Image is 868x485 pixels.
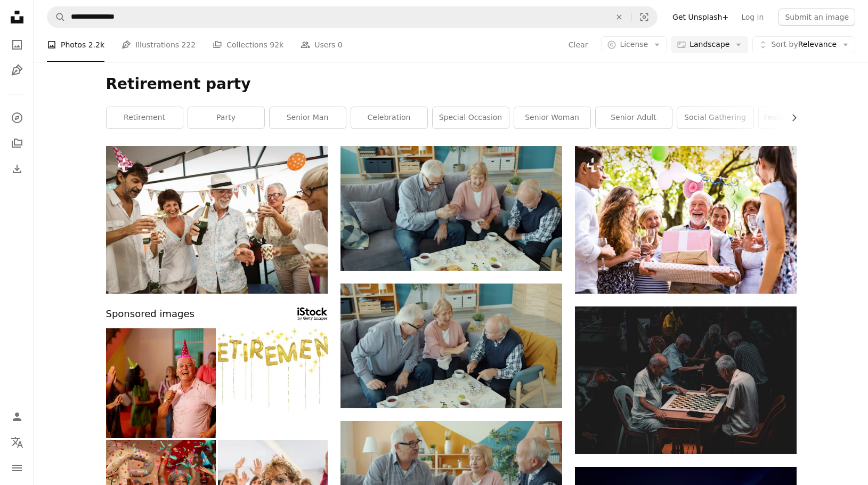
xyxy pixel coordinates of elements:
[106,306,194,322] span: Sponsored images
[575,146,797,294] img: Family celebration outside in the backyard. Big garden party. Birthday party.
[601,36,667,53] button: License
[351,107,427,128] a: celebration
[6,406,28,427] a: Log in / Sign up
[106,328,216,438] img: Portrait of senior man dancing and celebrating with family on birthday party at home
[689,39,729,50] span: Landscape
[301,28,343,62] a: Users 0
[218,328,328,438] img: Gold foil retirement party style balloons. White background.
[735,9,770,26] a: Log in
[6,158,28,180] a: Download History
[514,107,590,128] a: senior woman
[575,215,797,224] a: Family celebration outside in the backyard. Big garden party. Birthday party.
[182,39,196,51] span: 222
[6,60,28,81] a: Illustrations
[6,133,28,154] a: Collections
[340,284,562,408] img: Seniors enjoying coffee and a puzzle together
[213,28,283,62] a: Collections 92k
[6,34,28,55] a: Photos
[106,146,328,294] img: Senior people celebrating birthday in the cottage on the river having fun.
[607,7,631,27] button: Clear
[677,107,753,128] a: social gathering
[270,107,346,128] a: senior man
[575,375,797,385] a: a group of older men playing a game of chess
[784,107,797,128] button: scroll list to the right
[340,341,562,350] a: Seniors enjoying coffee and a puzzle together
[106,75,797,94] h1: Retirement party
[771,40,798,48] span: Sort by
[666,9,735,26] a: Get Unsplash+
[771,39,837,50] span: Relevance
[620,40,648,48] span: License
[340,146,562,271] img: Three seniors enjoying a puzzle together
[575,306,797,454] img: a group of older men playing a game of chess
[671,36,748,53] button: Landscape
[338,39,343,51] span: 0
[270,39,283,51] span: 92k
[778,9,855,26] button: Submit an image
[6,432,28,453] button: Language
[759,107,835,128] a: festive atmosphere
[121,28,196,62] a: Illustrations 222
[47,6,658,28] form: Find visuals sitewide
[106,215,328,224] a: Senior people celebrating birthday in the cottage on the river having fun.
[188,107,264,128] a: party
[433,107,509,128] a: special occasion
[340,203,562,213] a: Three seniors enjoying a puzzle together
[752,36,855,53] button: Sort byRelevance
[47,7,66,27] button: Search Unsplash
[631,7,657,27] button: Visual search
[6,457,28,479] button: Menu
[596,107,672,128] a: senior adult
[6,107,28,128] a: Explore
[568,36,589,53] button: Clear
[107,107,183,128] a: retirement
